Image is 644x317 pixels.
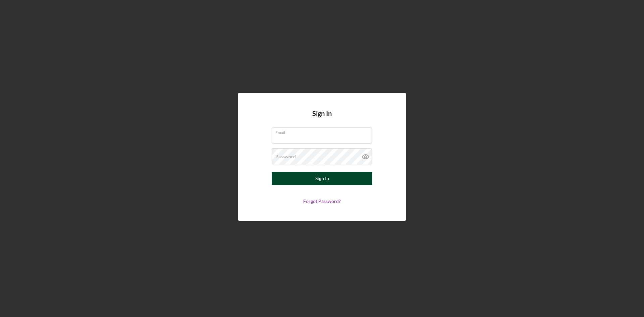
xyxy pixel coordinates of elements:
[272,172,372,185] button: Sign In
[312,110,332,127] h4: Sign In
[275,154,296,159] label: Password
[303,198,341,204] a: Forgot Password?
[315,172,329,185] div: Sign In
[275,128,372,135] label: Email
